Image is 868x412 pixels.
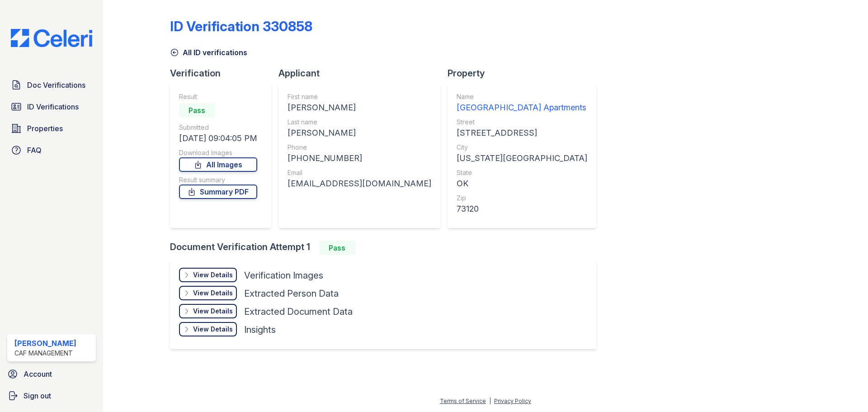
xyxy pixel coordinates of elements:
div: Verification Images [244,269,323,282]
iframe: chat widget [830,376,859,403]
span: ID Verifications [27,101,79,112]
div: [PERSON_NAME] [288,101,431,114]
a: All ID verifications [170,47,247,58]
div: [US_STATE][GEOGRAPHIC_DATA] [457,152,587,165]
div: Insights [244,323,276,336]
a: Account [4,365,99,383]
a: All Images [179,157,257,172]
span: FAQ [27,145,42,156]
div: Submitted [179,123,257,132]
div: View Details [193,270,233,279]
span: Sign out [24,390,51,401]
div: [PERSON_NAME] [288,127,431,139]
a: Properties [7,119,96,137]
div: [GEOGRAPHIC_DATA] Apartments [457,101,587,114]
a: Summary PDF [179,185,257,199]
div: OK [457,177,587,190]
div: Applicant [278,67,448,80]
div: Street [457,118,587,127]
div: [STREET_ADDRESS] [457,127,587,139]
div: View Details [193,325,233,334]
a: Sign out [4,387,99,405]
div: Verification [170,67,278,80]
div: Result summary [179,175,257,185]
a: Terms of Service [440,398,486,404]
span: Account [24,369,52,379]
div: Phone [288,143,431,152]
div: [EMAIL_ADDRESS][DOMAIN_NAME] [288,177,431,190]
div: | [489,398,491,404]
div: View Details [193,289,233,298]
a: Doc Verifications [7,76,96,94]
div: Extracted Document Data [244,305,353,318]
div: [DATE] 09:04:05 PM [179,132,257,145]
div: View Details [193,307,233,316]
div: Pass [319,241,355,255]
div: Property [448,67,604,80]
span: Doc Verifications [27,80,85,90]
div: Download Images [179,148,257,157]
div: Name [457,92,587,101]
div: Result [179,92,257,101]
div: ID Verification 330858 [170,18,312,34]
div: Document Verification Attempt 1 [170,241,604,255]
div: Email [288,168,431,177]
div: City [457,143,587,152]
div: State [457,168,587,177]
div: CAF Management [14,349,76,358]
div: Last name [288,118,431,127]
span: Properties [27,123,63,134]
a: ID Verifications [7,98,96,116]
a: FAQ [7,141,96,159]
img: CE_Logo_Blue-a8612792a0a2168367f1c8372b55b34899dd931a85d93a1a3d3e32e68fde9ad4.png [4,29,99,47]
a: Name [GEOGRAPHIC_DATA] Apartments [457,92,587,114]
div: Extracted Person Data [244,287,339,300]
div: First name [288,92,431,101]
a: Privacy Policy [494,398,531,404]
div: Zip [457,194,587,203]
div: [PHONE_NUMBER] [288,152,431,165]
div: 73120 [457,203,587,215]
div: [PERSON_NAME] [14,338,76,349]
div: Pass [179,103,215,118]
